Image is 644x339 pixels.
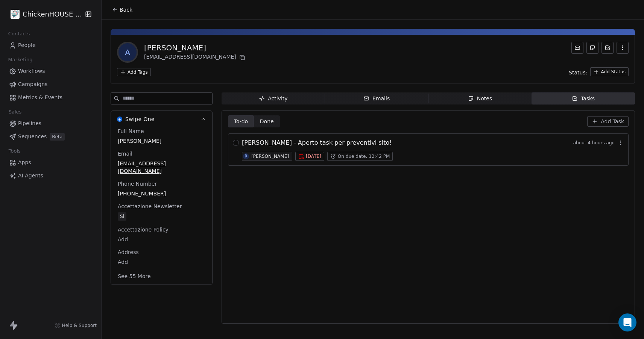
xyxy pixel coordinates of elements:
button: ChickenHOUSE snc [9,8,80,21]
span: People [18,41,36,49]
span: Metrics & Events [18,94,62,101]
div: Emails [363,95,390,103]
a: Campaigns [6,78,95,91]
a: Metrics & Events [6,91,95,104]
span: ChickenHOUSE snc [23,9,83,19]
span: [EMAIL_ADDRESS][DOMAIN_NAME] [118,160,205,175]
button: On due date, 12:42 PM [327,152,393,161]
span: On due date, 12:42 PM [338,153,390,159]
div: [PERSON_NAME] [144,42,247,53]
span: Help & Support [62,322,97,328]
a: Apps [6,156,95,169]
span: Done [260,118,274,126]
div: Notes [468,95,492,103]
span: Status: [569,69,587,76]
img: website_grey.svg [12,20,18,26]
div: Dominio [39,44,58,49]
div: [PERSON_NAME] [251,154,289,159]
span: Sales [5,106,25,118]
span: Contacts [5,28,33,39]
div: R [245,153,248,159]
span: about 4 hours ago [573,140,615,146]
span: A [118,43,137,61]
span: Add [118,236,205,243]
a: Workflows [6,65,95,77]
span: Campaigns [18,80,47,88]
span: Full Name [116,127,146,135]
span: Swipe One [125,115,155,123]
img: tab_domain_overview_orange.svg [31,44,37,50]
span: Beta [50,133,65,141]
a: SequencesBeta [6,130,95,143]
span: Phone Number [116,180,158,188]
a: AI Agents [6,169,95,182]
div: Keyword (traffico) [84,44,125,49]
img: tab_keywords_by_traffic_grey.svg [76,44,82,50]
div: Open Intercom Messenger [618,313,636,331]
span: Back [120,6,132,14]
span: [DATE] [306,153,321,159]
span: Tools [5,145,24,157]
span: Add [118,258,205,266]
span: Marketing [5,54,36,65]
span: Pipelines [18,120,41,127]
img: logo_orange.svg [12,12,18,18]
a: Help & Support [55,322,97,328]
span: Sequences [18,133,47,141]
span: Accettazione Newsletter [116,203,183,210]
span: [PERSON_NAME] [118,137,205,145]
span: AI Agents [18,172,43,180]
button: Add Status [590,67,629,76]
div: Activity [259,95,287,103]
button: Back [108,3,137,17]
button: Add Tags [117,68,151,76]
button: [DATE] [295,152,324,161]
a: Pipelines [6,117,95,130]
div: [EMAIL_ADDRESS][DOMAIN_NAME] [144,53,247,62]
div: v 4.0.25 [21,12,37,18]
div: Swipe OneSwipe One [111,127,212,285]
span: [PHONE_NUMBER] [118,190,205,197]
img: 4.jpg [11,10,20,19]
span: Accettazione Policy [116,226,170,233]
button: See 55 More [113,269,155,283]
div: Si [120,213,124,220]
a: People [6,39,95,51]
span: Email [116,150,134,157]
span: [PERSON_NAME] - Aperto task per preventivi sito! [242,138,392,147]
span: Add Task [601,118,624,125]
span: Workflows [18,67,45,75]
img: Swipe One [117,117,122,122]
button: Add Task [587,116,629,127]
span: Address [116,248,140,256]
div: Dominio: [DOMAIN_NAME] [20,20,84,26]
span: Apps [18,159,31,166]
button: Swipe OneSwipe One [111,111,212,127]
